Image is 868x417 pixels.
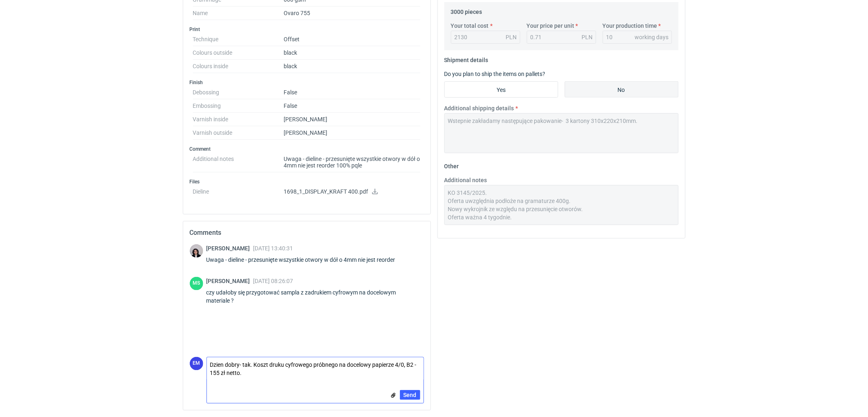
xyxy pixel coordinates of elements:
[190,228,424,238] h2: Comments
[193,60,284,73] dt: Colours inside
[193,7,284,20] dt: Name
[190,26,424,33] h3: Print
[206,256,405,264] div: Uwaga - dieline - przesunięte wszystkie otwory w dół o 4mm nie jest reorder
[193,152,284,172] dt: Additional notes
[206,288,424,305] div: czy udałoby się przygotować sampla z zadrukiem cyfrowym na docelowym materiale ?
[451,22,489,30] label: Your total cost
[190,277,203,290] figcaption: MS
[284,86,421,99] dd: False
[444,160,459,169] legend: Other
[284,152,421,172] dd: Uwaga - dieline - przesunięte wszystkie otwory w dół o 4mm nie jest reorder 100% pqle
[284,188,421,196] p: 1698_1_DISPLAY_KRAFT 400.pdf
[582,33,593,41] div: PLN
[207,357,424,380] textarea: Dzien dobry- tak. Koszt druku cyfrowego próbnego na docelowy papierze 4/0, B2 - 155 zł netto.
[193,86,284,99] dt: Debossing
[527,22,575,30] label: Your price per unit
[190,178,424,185] h3: Files
[190,357,203,370] figcaption: EM
[193,113,284,126] dt: Varnish inside
[444,71,546,77] label: Do you plan to ship the items on pallets?
[193,33,284,46] dt: Technique
[193,185,284,201] dt: Dieline
[284,113,421,126] dd: [PERSON_NAME]
[190,357,203,370] div: Ewelina Macek
[190,244,203,258] img: Sebastian Markut
[206,278,253,284] span: [PERSON_NAME]
[193,99,284,113] dt: Embossing
[284,99,421,113] dd: False
[284,46,421,60] dd: black
[444,176,487,184] label: Additional notes
[404,392,417,398] span: Send
[284,7,421,20] dd: Ovaro 755
[206,245,253,252] span: [PERSON_NAME]
[190,79,424,86] h3: Finish
[193,46,284,60] dt: Colours outside
[400,390,420,400] button: Send
[284,126,421,140] dd: [PERSON_NAME]
[451,5,482,15] legend: 3000 pieces
[603,22,657,30] label: Your production time
[444,185,679,225] textarea: KO 3145/2025. Oferta uwzględnia podłoże na gramaturze 400g. Nowy wykrojnik ze względu na przesuni...
[190,146,424,152] h3: Comment
[284,60,421,73] dd: black
[506,33,517,41] div: PLN
[444,113,679,153] textarea: Wstepnie zakładamy następujące pakowanie- 3 kartony 310x220x210mm.
[253,278,293,284] span: [DATE] 08:26:07
[444,54,488,63] legend: Shipment details
[635,33,669,41] div: working days
[444,104,514,112] label: Additional shipping details
[193,126,284,140] dt: Varnish outside
[253,245,293,252] span: [DATE] 13:40:31
[284,33,421,46] dd: Offset
[190,277,203,290] div: Maciej Sikora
